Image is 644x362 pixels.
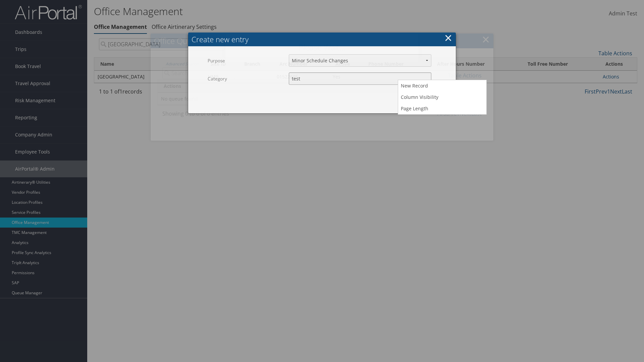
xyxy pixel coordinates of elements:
[158,80,486,93] th: Actions
[162,67,235,79] input: Advanced Search
[158,93,486,105] td: No queue found
[192,34,456,45] div: Create new entry
[482,33,490,46] a: ×
[398,103,486,114] a: Page Length
[471,110,482,117] a: Last
[437,110,448,117] a: First
[448,110,460,117] a: Prev
[444,31,452,45] button: ×
[398,92,486,103] a: Column Visibility
[398,80,486,92] a: New Record
[208,72,284,85] label: Category
[208,54,284,67] label: Purpose
[460,110,471,117] a: Next
[448,72,482,79] a: Table Actions
[162,110,235,121] div: Showing 0 to 0 of 0 entries
[166,61,198,67] a: Advanced Search
[151,34,493,48] h2: Office Queue Setup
